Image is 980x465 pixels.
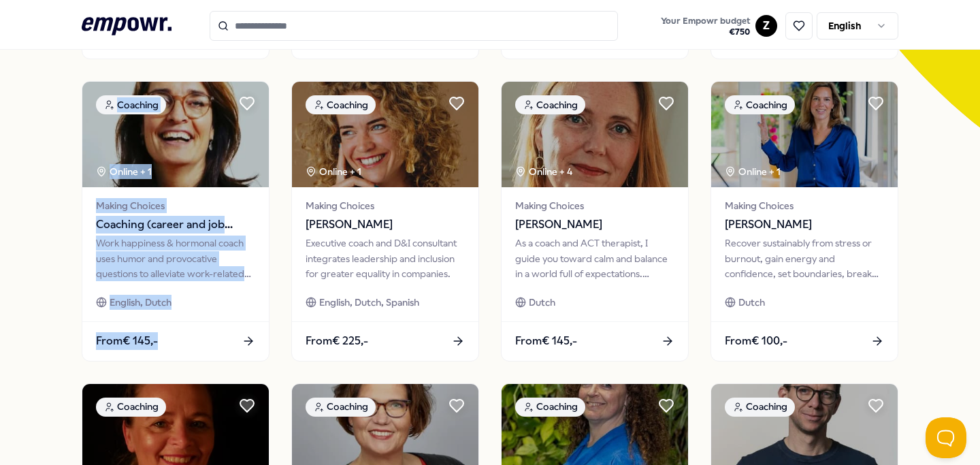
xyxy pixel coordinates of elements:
div: Executive coach and D&I consultant integrates leadership and inclusion for greater equality in co... [306,236,465,281]
span: English, Dutch, Spanish [319,295,419,310]
div: Coaching [306,398,376,417]
div: Work happiness & hormonal coach uses humor and provocative questions to alleviate work-related st... [96,236,255,281]
span: Your Empowr budget [661,16,750,27]
a: package imageCoachingOnline + 4Making Choices[PERSON_NAME]As a coach and ACT therapist, I guide y... [501,81,689,361]
span: Making Choices [725,198,884,213]
div: Online + 1 [96,164,152,179]
button: Your Empowr budget€750 [658,13,753,40]
input: Search for products, categories or subcategories [210,11,618,41]
span: English, Dutch [110,295,171,310]
div: Online + 4 [515,164,572,179]
div: Coaching [96,95,166,114]
span: From € 100,- [725,332,787,350]
div: Coaching [515,95,585,114]
a: package imageCoachingOnline + 1Making Choices[PERSON_NAME]Recover sustainably from stress or burn... [710,81,898,361]
div: Online + 1 [306,164,361,179]
span: [PERSON_NAME] [725,216,884,234]
span: From € 145,- [515,332,577,350]
img: package image [292,82,478,187]
div: Coaching [306,95,376,114]
span: [PERSON_NAME] [515,216,674,234]
div: As a coach and ACT therapist, I guide you toward calm and balance in a world full of expectations... [515,236,674,281]
span: From € 225,- [306,332,368,350]
span: Coaching (career and job satisfaction) [96,216,255,234]
img: package image [711,82,898,187]
span: [PERSON_NAME] [306,216,465,234]
span: Making Choices [515,198,674,213]
div: Coaching [515,398,585,417]
div: Coaching [96,398,166,417]
span: € 750 [661,27,750,37]
a: package imageCoachingOnline + 1Making ChoicesCoaching (career and job satisfaction)Work happiness... [82,81,269,361]
div: Coaching [725,95,795,114]
span: Making Choices [96,198,255,213]
span: Making Choices [306,198,465,213]
span: From € 145,- [96,332,158,350]
img: package image [82,82,269,187]
a: Your Empowr budget€750 [655,12,755,40]
span: Dutch [738,295,765,310]
div: Recover sustainably from stress or burnout, gain energy and confidence, set boundaries, break pat... [725,236,884,281]
span: Dutch [529,295,555,310]
button: Z [755,15,777,37]
a: package imageCoachingOnline + 1Making Choices[PERSON_NAME]Executive coach and D&I consultant inte... [291,81,479,361]
img: package image [502,82,688,187]
div: Online + 1 [725,164,781,179]
iframe: Help Scout Beacon - Open [926,417,966,458]
div: Coaching [725,398,795,417]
